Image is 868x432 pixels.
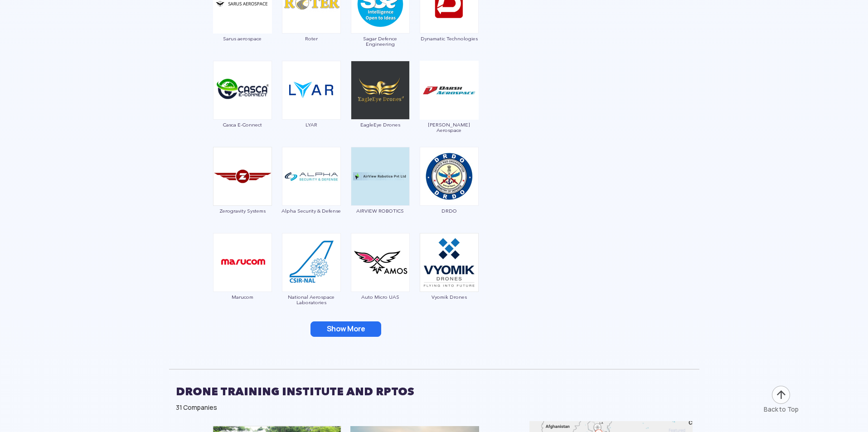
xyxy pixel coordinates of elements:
img: img_darsh.png [420,61,479,120]
img: ic_drdo.png [420,147,479,206]
span: Alpha Security & Defense [281,208,341,214]
h2: DRONE TRAINING INSTITUTE AND RPTOS [176,380,693,403]
span: Sagar Defence Engineering [350,36,410,47]
a: [PERSON_NAME] Aerospace [419,86,479,133]
img: ic_arrow-up.png [771,385,791,405]
span: Sarus aerospace [213,36,272,41]
a: Vyomik Drones [419,258,479,300]
a: Casca E-Connect [213,86,272,127]
button: Show More [310,321,381,337]
span: AIRVIEW ROBOTICS [350,208,410,214]
span: Zerogravity Systems [213,208,272,214]
img: ic_nationalaerospace.png [282,233,341,292]
a: Alpha Security & Defense [281,172,341,214]
img: ic_vyomik.png [420,233,479,292]
a: AIRVIEW ROBOTICS [350,172,410,214]
img: img_marucom.png [213,233,272,292]
a: Zerogravity Systems [213,172,272,214]
span: [PERSON_NAME] Aerospace [419,122,479,133]
span: EagleEye Drones [350,122,410,127]
img: ic_eagleeye.png [351,61,410,120]
img: ic_casca.png [213,61,272,120]
a: DRDO [419,172,479,214]
img: ic_automicro.png [351,233,410,292]
span: Marucom [213,294,272,300]
div: 31 Companies [176,403,693,412]
img: img_airview.png [351,147,410,206]
img: ic_alphasecurity.png [282,147,341,206]
a: EagleEye Drones [350,86,410,127]
span: Vyomik Drones [419,294,479,300]
img: ic_zerogravity.png [213,147,272,206]
a: LYAR [281,86,341,127]
span: Roter [281,36,341,41]
span: Dynamatic Technologies [419,36,479,41]
img: img_lyar.png [282,61,341,120]
div: Back to Top [764,405,799,414]
span: DRDO [419,208,479,214]
a: Auto Micro UAS [350,258,410,300]
span: National Aerospace Laboratories [281,294,341,305]
a: National Aerospace Laboratories [281,258,341,305]
span: Auto Micro UAS [350,294,410,300]
a: Marucom [213,258,272,300]
span: Casca E-Connect [213,122,272,127]
span: LYAR [281,122,341,127]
